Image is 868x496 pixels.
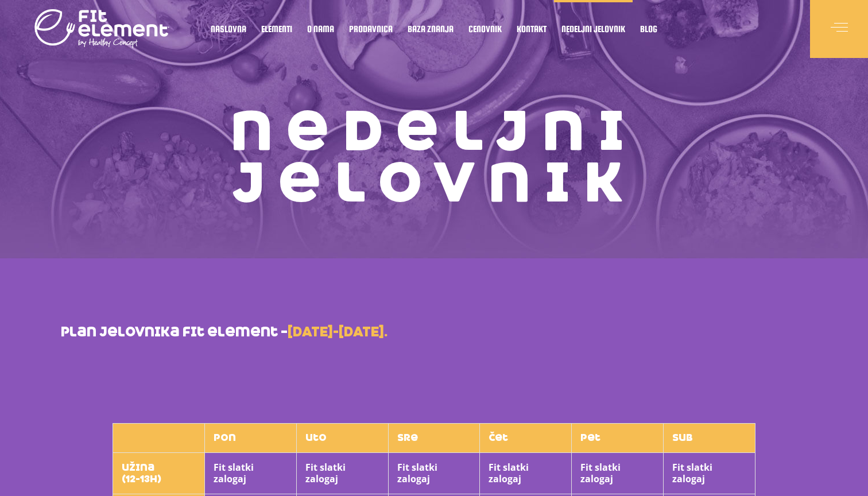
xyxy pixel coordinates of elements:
th: Fit slatki zalogaj [388,453,480,494]
strong: [DATE]-[DATE]. [288,324,387,340]
th: užina (12-13h) [113,453,205,494]
th: uto [296,424,388,453]
span: Elementi [261,26,292,32]
span: Naslovna [211,26,246,32]
h1: Nedeljni jelovnik [61,106,807,210]
span: O nama [307,26,334,32]
span: Nedeljni jelovnik [561,26,625,32]
th: pet [572,424,664,453]
th: Fit slatki zalogaj [296,453,388,494]
th: Fit slatki zalogaj [480,453,572,494]
p: plan jelovnika fit element – [61,321,807,343]
th: Fit slatki zalogaj [664,453,755,494]
span: Prodavnica [349,26,393,32]
th: sre [388,424,480,453]
span: Cenovnik [468,26,502,32]
th: Fit slatki zalogaj [204,453,296,494]
span: Blog [640,26,657,32]
th: sub [664,424,755,453]
th: pon [204,424,296,453]
th: čet [480,424,572,453]
span: Baza znanja [408,26,454,32]
img: logo light [34,6,169,52]
span: Kontakt [517,26,547,32]
th: Fit slatki zalogaj [572,453,664,494]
